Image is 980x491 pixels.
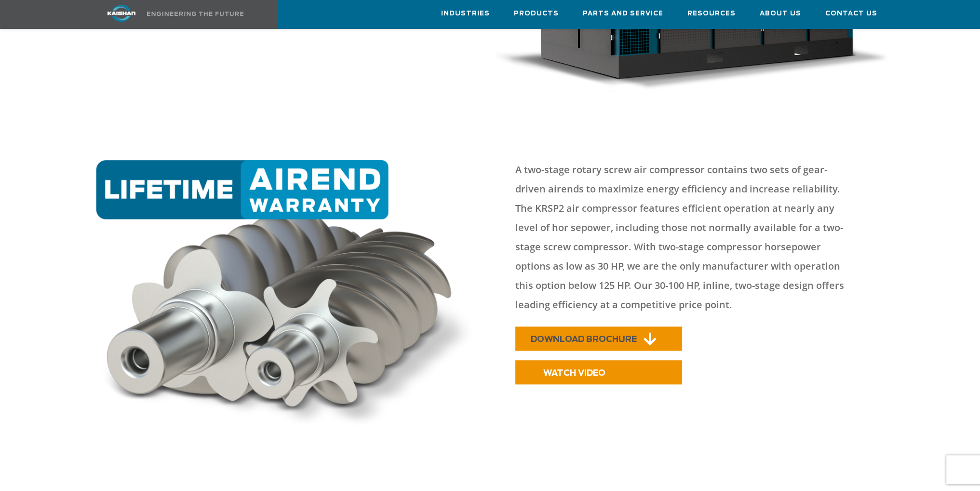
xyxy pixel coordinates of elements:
a: Parts and Service [583,0,663,27]
img: Engineering the future [147,12,243,16]
span: About Us [760,8,801,19]
span: WATCH VIDEO [543,369,605,377]
p: A two-stage rotary screw air compressor contains two sets of gear-driven airends to maximize ener... [515,160,857,314]
a: Industries [441,0,490,27]
a: DOWNLOAD BROCHURE [515,327,682,351]
a: Products [514,0,559,27]
span: DOWNLOAD BROCHURE [531,335,637,343]
a: WATCH VIDEO [515,360,682,384]
a: Resources [687,0,736,27]
span: Industries [441,8,490,19]
span: Products [514,8,559,19]
img: warranty [91,160,485,435]
a: About Us [760,0,801,27]
span: Resources [687,8,736,19]
span: Contact Us [825,8,877,19]
img: kaishan logo [85,5,158,22]
a: Contact Us [825,0,877,27]
span: Parts and Service [583,8,663,19]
